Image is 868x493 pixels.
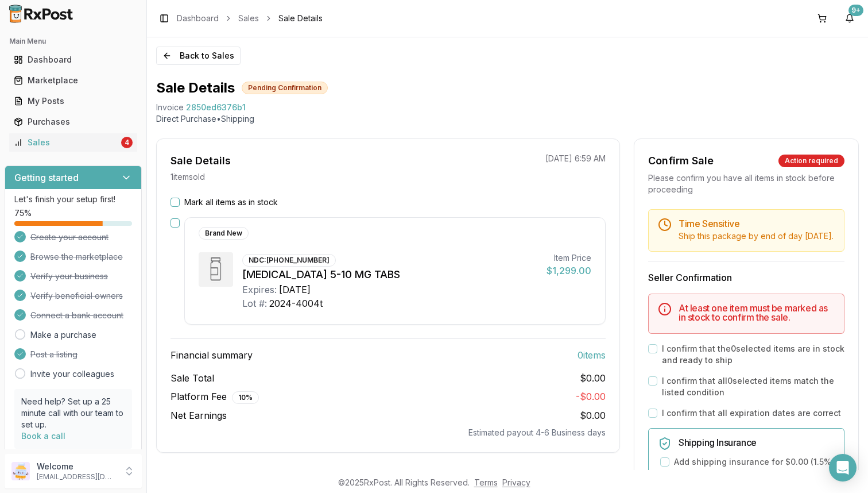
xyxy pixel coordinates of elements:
div: Item Price [547,252,591,264]
div: [DATE] [279,283,311,296]
nav: breadcrumb [177,13,323,24]
div: Please confirm you have all items in stock before proceeding [648,172,844,195]
a: Sales [238,13,259,24]
span: Verify beneficial owners [30,290,123,302]
span: Create your account [30,232,108,243]
span: 75 % [14,207,32,219]
span: Post a listing [30,349,77,360]
button: My Posts [5,92,142,110]
div: 4 [121,137,133,148]
img: User avatar [11,462,30,480]
h3: Seller Confirmation [648,271,844,284]
div: My Posts [14,95,133,107]
a: My Posts [9,91,137,111]
div: Pending Confirmation [242,82,328,94]
h5: Shipping Insurance [679,438,835,447]
a: Dashboard [9,49,137,70]
div: Lot #: [242,296,267,310]
p: Need help? Set up a 25 minute call with our team to set up. [21,396,125,430]
h1: Sale Details [156,79,235,97]
span: $0.00 [580,371,606,385]
div: 10 % [232,391,259,404]
p: [EMAIL_ADDRESS][DOMAIN_NAME] [37,472,117,482]
a: Privacy [502,477,530,487]
a: Terms [474,477,498,487]
span: $0.00 [580,410,606,421]
p: 1 item sold [170,171,205,183]
div: NDC: [PHONE_NUMBER] [242,254,336,267]
div: $1,299.00 [547,264,591,278]
button: Sales4 [5,133,142,152]
div: Invoice [156,102,184,113]
div: Expires: [242,283,277,296]
h5: Time Sensitive [679,219,835,228]
span: Platform Fee [170,390,259,404]
p: [DATE] 6:59 AM [545,153,606,164]
a: Invite your colleagues [30,368,114,380]
img: Lybalvi 5-10 MG TABS [199,252,233,287]
h2: Main Menu [9,37,137,46]
img: RxPost Logo [5,5,78,23]
div: [MEDICAL_DATA] 5-10 MG TABS [242,267,537,283]
div: Marketplace [14,75,133,86]
div: Sales [14,137,119,148]
div: Dashboard [14,54,133,66]
button: Dashboard [5,51,142,69]
a: Dashboard [177,13,219,24]
span: Verify your business [30,271,108,282]
h3: Getting started [14,171,79,184]
label: I confirm that all expiration dates are correct [662,407,841,419]
div: Purchases [14,116,133,128]
div: 9+ [848,5,863,16]
a: Purchases [9,111,137,132]
span: Sale Total [170,371,214,385]
span: 0 item s [578,348,606,362]
span: Connect a bank account [30,310,123,321]
a: Make a purchase [30,329,96,341]
span: Browse the marketplace [30,251,123,263]
div: 2024-4004t [269,296,323,310]
label: Add shipping insurance for $0.00 ( 1.5 % of order value) [674,456,835,479]
span: Sale Details [278,13,323,24]
p: Direct Purchase • Shipping [156,113,859,125]
div: Open Intercom Messenger [829,454,857,482]
p: Let's finish your setup first! [14,194,132,205]
button: Marketplace [5,71,142,90]
div: Action required [778,155,844,167]
label: I confirm that the 0 selected items are in stock and ready to ship [662,343,844,366]
label: I confirm that all 0 selected items match the listed condition [662,375,844,398]
a: Marketplace [9,70,137,91]
a: Sales4 [9,132,137,153]
button: 9+ [840,9,859,28]
button: Purchases [5,113,142,131]
p: Welcome [37,461,117,472]
h5: At least one item must be marked as in stock to confirm the sale. [679,303,835,322]
label: Mark all items as in stock [184,197,278,208]
div: Estimated payout 4-6 Business days [170,427,606,438]
div: Confirm Sale [648,153,714,169]
a: Book a call [21,431,65,441]
span: - $0.00 [576,391,606,402]
div: Brand New [199,227,249,240]
button: Back to Sales [156,47,241,65]
div: Sale Details [170,153,231,169]
span: Ship this package by end of day [DATE] . [679,231,834,241]
span: 2850ed6376b1 [186,102,246,113]
span: Financial summary [170,348,253,362]
span: Net Earnings [170,409,227,422]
